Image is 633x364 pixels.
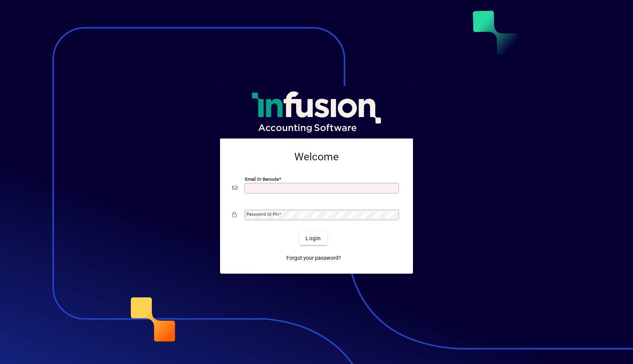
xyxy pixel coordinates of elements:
mat-label: Password or Pin [246,212,279,217]
a: Forgot your password? [283,251,344,265]
button: Login [300,231,327,245]
h2: Welcome [232,151,401,163]
mat-label: Email or Barcode [245,177,279,182]
span: Forgot your password? [286,254,341,262]
span: Login [306,235,321,242]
